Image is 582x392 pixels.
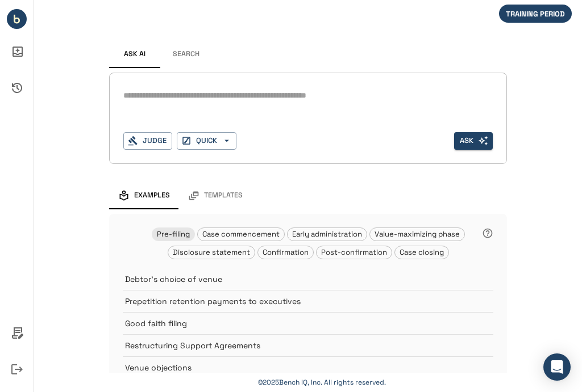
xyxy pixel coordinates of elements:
[316,246,392,259] div: Post-confirmation
[123,290,493,312] div: Prepetition retention payments to executives
[168,246,255,259] div: Disclosure statement
[197,227,285,241] div: Case commencement
[257,246,314,259] div: Confirmation
[168,247,255,257] span: Disclosure statement
[177,132,236,150] button: QUICK
[198,229,284,239] span: Case commencement
[258,247,313,257] span: Confirmation
[395,247,448,257] span: Case closing
[123,312,493,334] div: Good faith filing
[454,132,493,150] button: Ask
[543,353,571,381] div: Open Intercom Messenger
[288,229,367,239] span: Early administration
[204,191,243,200] span: Templates
[125,296,465,307] p: Prepetition retention payments to executives
[123,356,493,378] div: Venue objections
[125,362,465,373] p: Venue objections
[369,227,465,241] div: Value-maximizing phase
[134,191,170,200] span: Examples
[287,227,367,241] div: Early administration
[152,229,194,239] span: Pre-filing
[125,340,465,351] p: Restructuring Support Agreements
[124,50,145,59] span: Ask AI
[109,182,507,209] div: examples and templates tabs
[160,41,211,68] button: Search
[123,268,493,290] div: Debtor's choice of venue
[125,273,465,285] p: Debtor's choice of venue
[454,132,493,150] span: Enter search text
[152,227,195,241] div: Pre-filing
[370,229,464,239] span: Value-maximizing phase
[394,246,449,259] div: Case closing
[499,5,577,23] div: We are not billing you for your initial period of in-app activity.
[317,247,392,257] span: Post-confirmation
[123,334,493,356] div: Restructuring Support Agreements
[125,318,465,329] p: Good faith filing
[123,132,172,150] button: Judge
[499,9,572,19] span: TRAINING PERIOD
